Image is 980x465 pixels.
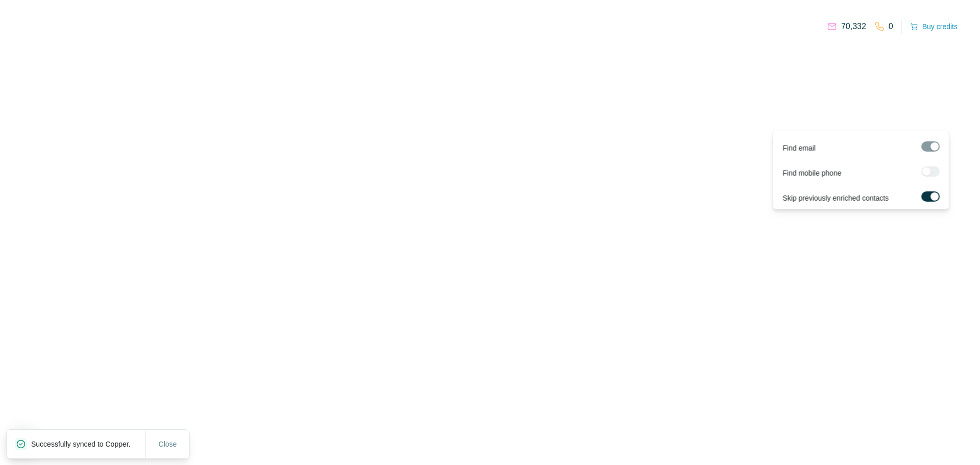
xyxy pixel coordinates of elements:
[152,435,184,453] button: Close
[159,439,177,449] span: Close
[782,143,816,153] span: Find email
[782,193,889,203] span: Skip previously enriched contacts
[841,20,866,33] p: 70,332
[31,439,139,449] p: Successfully synced to Copper.
[910,19,958,34] button: Buy credits
[889,20,893,33] p: 0
[782,168,841,178] span: Find mobile phone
